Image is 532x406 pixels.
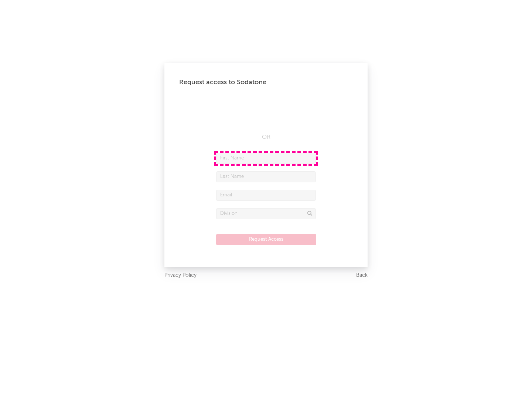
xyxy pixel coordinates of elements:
[179,78,353,87] div: Request access to Sodatone
[164,271,197,280] a: Privacy Policy
[216,133,316,142] div: OR
[216,234,316,245] button: Request Access
[216,190,316,201] input: Email
[216,208,316,219] input: Division
[216,171,316,182] input: Last Name
[216,153,316,164] input: First Name
[356,271,368,280] a: Back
